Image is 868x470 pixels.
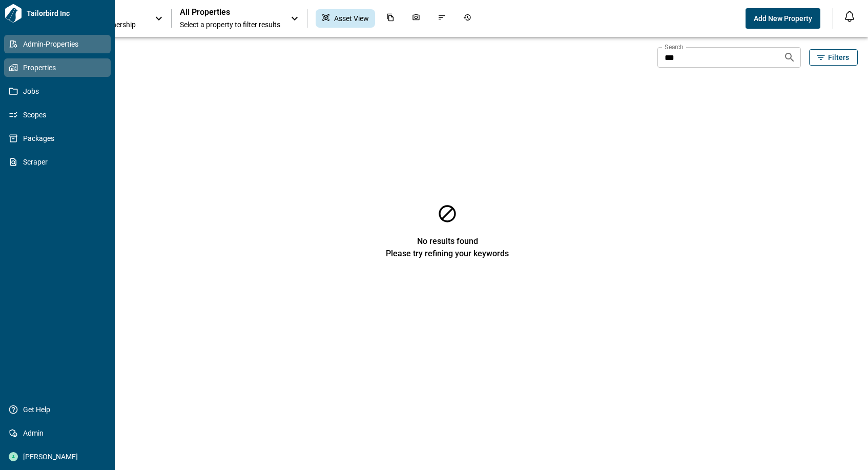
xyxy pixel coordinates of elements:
[4,58,111,77] a: Properties
[334,13,369,24] span: Asset View
[779,47,800,68] button: Search properties
[18,63,101,73] span: Properties
[23,8,111,18] span: Tailorbird Inc
[18,39,101,49] span: Admin-Properties
[37,52,653,63] span: 19 Properties
[18,157,101,167] span: Scraper
[18,428,101,438] span: Admin
[406,9,426,28] div: Photos
[431,9,452,28] div: Issues & Info
[316,9,375,28] div: Asset View
[457,9,478,28] div: Job History
[18,86,101,96] span: Jobs
[4,82,111,100] a: Jobs
[386,247,509,259] span: Please try refining your keywords
[18,404,101,415] span: Get Help
[4,129,111,148] a: Packages
[754,13,812,24] span: Add New Property
[665,43,684,51] label: Search
[746,8,820,29] button: Add New Property
[180,7,280,17] span: All Properties
[180,19,280,30] span: Select a property to filter results
[18,133,101,144] span: Packages
[809,49,858,66] button: Filters
[4,106,111,124] a: Scopes
[18,452,101,462] span: [PERSON_NAME]
[4,153,111,171] a: Scraper
[841,8,858,25] button: Open notification feed
[417,224,478,247] span: No results found
[828,52,849,63] span: Filters
[380,9,401,28] div: Documents
[4,35,111,53] a: Admin-Properties
[4,424,111,442] a: Admin
[18,110,101,120] span: Scopes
